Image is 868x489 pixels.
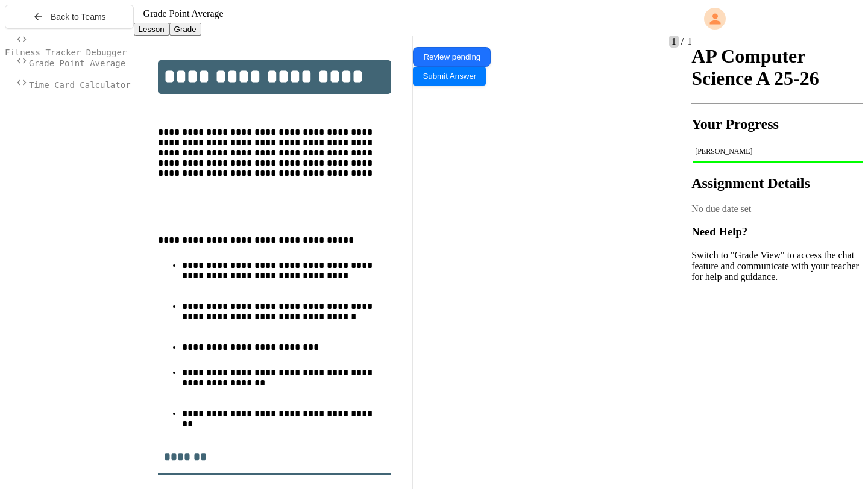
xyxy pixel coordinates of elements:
[413,47,491,67] button: Review pending
[5,5,134,29] button: Back to Teams
[51,12,106,22] span: Back to Teams
[423,72,476,81] span: Submit Answer
[143,8,224,19] span: Grade Point Average
[691,5,863,33] div: My Account
[681,36,684,46] span: /
[169,23,201,36] button: Grade
[691,175,863,192] h2: Assignment Details
[413,67,486,86] button: Submit Answer
[5,48,127,57] span: Fitness Tracker Debugger
[29,58,125,68] span: Grade Point Average
[685,36,692,46] span: 1
[691,204,863,214] div: No due date set
[691,45,863,90] h1: AP Computer Science A 25-26
[691,225,863,238] h3: Need Help?
[29,80,131,90] span: Time Card Calculator
[695,147,860,156] div: [PERSON_NAME]
[669,35,679,48] span: 1
[691,250,863,282] p: Switch to "Grade View" to access the chat feature and communicate with your teacher for help and ...
[691,116,863,132] h2: Your Progress
[134,23,169,36] button: Lesson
